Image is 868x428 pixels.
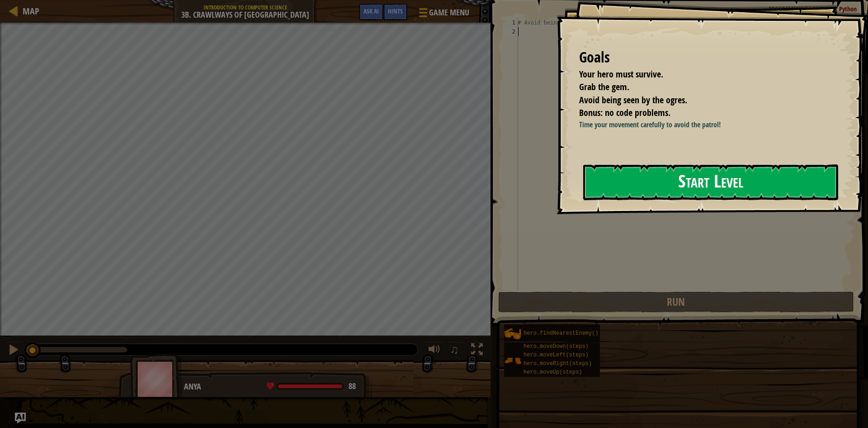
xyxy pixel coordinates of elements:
div: Goals [579,47,836,68]
span: hero.moveDown(steps) [524,343,589,350]
span: Your hero must survive. [579,68,663,80]
li: Your hero must survive. [568,68,834,81]
button: ♫ [448,341,463,360]
div: 2 [503,27,518,36]
button: Adjust volume [425,341,443,360]
span: Bonus: no code problems. [579,106,670,119]
span: ♫ [450,343,459,356]
span: Grab the gem. [579,81,629,93]
span: Ask AI [363,7,379,15]
span: hero.moveUp(steps) [524,369,582,375]
button: Start Level [583,164,838,200]
div: 1 [503,18,518,27]
p: Time your movement carefully to avoid the patrol! [579,120,844,130]
span: 88 [349,380,356,392]
span: hero.findNearestEnemy() [524,330,599,337]
li: Avoid being seen by the ogres. [568,94,834,107]
button: Toggle fullscreen [468,341,486,360]
li: Grab the gem. [568,81,834,94]
a: Map [18,5,39,17]
button: Run [498,292,854,313]
span: hero.moveLeft(steps) [524,352,589,358]
li: Bonus: no code problems. [568,106,834,120]
img: portrait.png [504,352,521,369]
span: Avoid being seen by the ogres. [579,94,687,106]
button: Ask AI [359,4,383,20]
div: Anya [184,381,363,393]
button: Ctrl + P: Pause [5,341,23,360]
div: health: 88 / 88 [267,382,356,390]
img: portrait.png [504,325,521,342]
button: Ask AI [15,413,26,423]
span: Game Menu [429,7,469,19]
img: thang_avatar_frame.png [130,354,183,404]
span: hero.moveRight(steps) [524,361,592,367]
span: Map [23,5,39,17]
button: Game Menu [412,4,475,25]
span: Hints [388,7,403,15]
